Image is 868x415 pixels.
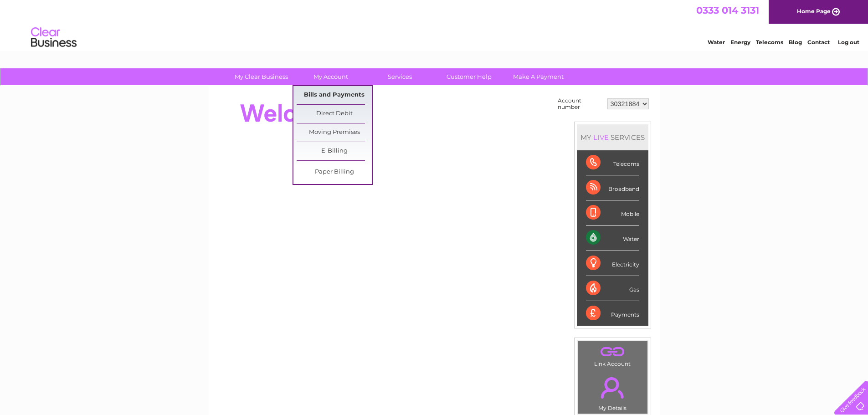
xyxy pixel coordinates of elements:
a: Blog [789,39,802,46]
div: Electricity [586,251,639,276]
div: Payments [586,301,639,326]
td: Link Account [577,341,648,369]
a: Services [362,68,437,85]
a: . [580,372,645,404]
a: Log out [838,39,859,46]
a: Make A Payment [501,68,576,85]
div: MY SERVICES [577,124,648,150]
div: Mobile [586,200,639,225]
a: Customer Help [431,68,507,85]
a: Water [708,39,725,46]
div: Water [586,225,639,251]
td: Account number [555,95,605,113]
a: E-Billing [297,142,372,160]
a: Bills and Payments [297,86,372,104]
td: My Details [577,369,648,414]
a: My Clear Business [224,68,299,85]
div: Telecoms [586,150,639,175]
img: logo.png [31,24,77,51]
a: My Account [293,68,368,85]
a: Telecoms [756,39,783,46]
div: Clear Business is a trading name of Verastar Limited (registered in [GEOGRAPHIC_DATA] No. 3667643... [219,5,650,44]
a: Contact [807,39,830,46]
a: Moving Premises [297,123,372,142]
div: Broadband [586,175,639,200]
a: . [580,343,645,359]
a: Paper Billing [297,163,372,181]
a: Direct Debit [297,105,372,123]
a: Energy [730,39,750,46]
a: 0333 014 3131 [696,5,759,16]
div: Gas [586,276,639,301]
div: LIVE [591,133,611,142]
